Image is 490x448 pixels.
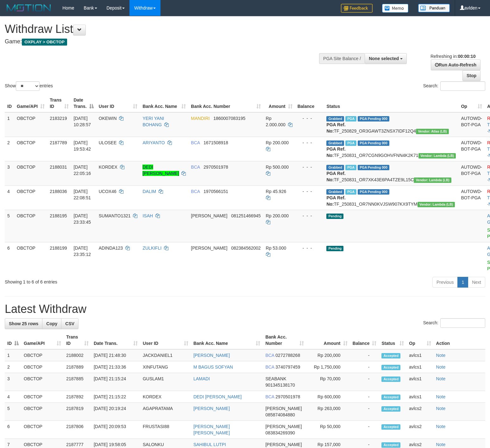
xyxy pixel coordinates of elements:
span: OXPLAY > OBCTOP [22,39,67,46]
label: Search: [423,81,485,91]
span: BCA [191,165,200,170]
td: 3 [5,373,21,391]
td: OBCTOP [21,403,64,421]
td: - [350,349,379,361]
img: MOTION_logo.png [5,3,53,13]
td: 6 [5,242,14,274]
td: 6 [5,421,21,439]
td: OBCTOP [21,373,64,391]
span: Marked by avlcs1 [345,165,356,170]
a: Note [436,376,446,381]
td: - [350,421,379,439]
a: Next [468,277,485,288]
td: 4 [5,391,21,403]
span: 2188036 [50,189,67,194]
td: [DATE] 20:19:24 [91,403,140,421]
span: PGA Pending [358,165,389,170]
td: 2187806 [64,421,91,439]
span: MANDIRI [191,116,210,121]
span: Accepted [381,442,400,448]
td: AUTOWD-BOT-PGA [458,137,485,161]
span: Accepted [381,365,400,370]
td: OBCTOP [14,137,47,161]
div: Showing 1 to 6 of 6 entries [5,276,199,285]
b: PGA Ref. No: [326,146,345,158]
td: OBCTOP [21,421,64,439]
td: TF_250831_OR7NN0KVJSW907KX9TYM [324,185,458,210]
span: KORDEX [99,165,117,170]
span: Marked by avlcs2 [345,116,356,121]
td: avlcs1 [406,349,433,361]
td: FRUSTASI88 [140,421,191,439]
span: Vendor URL: https://dashboard.q2checkout.com/secure [418,202,455,207]
td: XINFUTANG [140,361,191,373]
span: Copy [46,321,57,326]
span: Marked by avlcs2 [345,140,356,146]
th: Date Trans.: activate to sort column descending [71,94,96,112]
th: Trans ID: activate to sort column ascending [64,331,91,349]
input: Search: [440,318,485,328]
th: Amount: activate to sort column ascending [306,331,350,349]
span: [PERSON_NAME] [191,246,227,251]
span: ADINDA123 [99,246,123,251]
td: GUSLAM1 [140,373,191,391]
span: [PERSON_NAME] [265,442,302,447]
span: [PERSON_NAME] [265,406,302,411]
th: Game/API: activate to sort column ascending [21,331,64,349]
h1: Withdraw List [5,23,320,35]
span: Grabbed [326,140,344,146]
th: Bank Acc. Number: activate to sort column ascending [188,94,263,112]
span: Pending [326,214,343,219]
a: CSV [61,318,79,329]
td: - [350,361,379,373]
td: 2 [5,361,21,373]
span: None selected [369,56,399,61]
span: BCA [265,353,274,358]
select: Showentries [16,81,40,91]
th: User ID: activate to sort column ascending [140,331,191,349]
b: PGA Ref. No: [326,195,345,207]
label: Search: [423,318,485,328]
td: 1 [5,112,14,137]
a: Stop [462,70,481,81]
span: Vendor URL: https://dashboard.q2checkout.com/secure [416,129,449,134]
td: AUTOWD-BOT-PGA [458,161,485,185]
div: - - - [298,164,322,170]
span: Copy 085874084880 to clipboard [265,412,295,417]
a: DEDI [PERSON_NAME] [142,165,179,176]
span: Refreshing in: [430,54,475,59]
span: Pending [326,246,343,251]
td: [DATE] 20:09:53 [91,421,140,439]
span: Rp 500.000 [266,165,289,170]
th: ID: activate to sort column descending [5,331,21,349]
td: TF_250829_OR3GAWT3ZNSX7IDF12Q4 [324,112,458,137]
th: Status: activate to sort column ascending [379,331,406,349]
img: Feedback.jpg [341,4,373,13]
span: [PERSON_NAME] [191,213,227,218]
td: - [350,403,379,421]
span: Copy 083834269390 to clipboard [265,430,295,435]
td: Rp 50,000 [306,421,350,439]
th: Balance: activate to sort column ascending [350,331,379,349]
td: Rp 1,750,000 [306,361,350,373]
td: [DATE] 21:33:36 [91,361,140,373]
b: PGA Ref. No: [326,171,345,182]
span: Grabbed [326,189,344,195]
td: [DATE] 21:15:24 [91,373,140,391]
td: 2 [5,137,14,161]
span: [PERSON_NAME] [265,424,302,429]
div: - - - [298,188,322,195]
button: None selected [365,53,407,64]
span: Rp 45.926 [266,189,286,194]
a: ARIYANTO [142,140,165,145]
td: 2187885 [64,373,91,391]
td: OBCTOP [14,242,47,274]
span: Copy 2970501978 to clipboard [275,394,300,399]
td: 2187889 [64,361,91,373]
span: Grabbed [326,165,344,170]
span: BCA [191,189,200,194]
a: Copy [42,318,61,329]
span: PGA Pending [358,140,389,146]
span: Copy 0272788268 to clipboard [275,353,300,358]
a: Note [436,424,446,429]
